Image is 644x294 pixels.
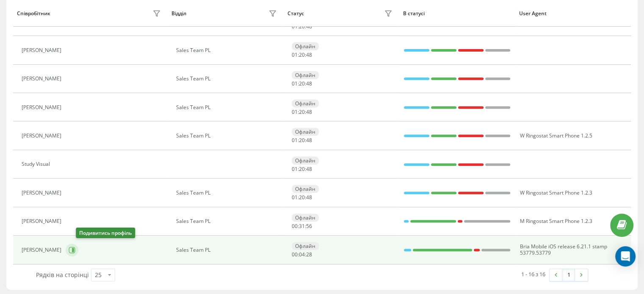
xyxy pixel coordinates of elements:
span: 04 [299,251,305,258]
div: 1 - 16 з 16 [521,270,545,278]
div: : : [292,52,312,58]
span: 28 [306,251,312,258]
div: Sales Team PL [176,218,279,224]
div: [PERSON_NAME] [22,218,64,224]
div: Sales Team PL [176,47,279,53]
span: 01 [292,194,298,201]
span: 48 [306,51,312,58]
span: 48 [306,108,312,115]
span: 00 [292,251,298,258]
span: W Ringostat Smart Phone 1.2.3 [520,189,592,196]
div: [PERSON_NAME] [22,104,64,110]
div: Офлайн [292,214,319,222]
div: Open Intercom Messenger [615,246,636,267]
div: : : [292,195,312,201]
div: Sales Team PL [176,133,279,139]
span: 01 [292,165,298,173]
div: Sales Team PL [176,190,279,196]
div: : : [292,166,312,172]
span: 00 [292,223,298,230]
span: 31 [299,223,305,230]
div: 25 [95,271,102,279]
div: : : [292,137,312,143]
div: Подивитись профіль [76,228,135,238]
div: : : [292,24,312,30]
div: Співробітник [17,11,50,16]
span: 48 [306,194,312,201]
div: Офлайн [292,128,319,136]
span: Рядків на сторінці [36,271,89,279]
span: 56 [306,223,312,230]
span: 01 [292,51,298,58]
span: 48 [306,165,312,173]
span: M Ringostat Smart Phone 1.2.3 [520,217,592,225]
span: Bria Mobile iOS release 6.21.1 stamp 53779.53779 [520,243,607,256]
span: 01 [292,137,298,144]
div: [PERSON_NAME] [22,190,64,196]
div: Офлайн [292,242,319,250]
div: Sales Team PL [176,76,279,82]
div: Sales Team PL [176,247,279,253]
span: 20 [299,108,305,115]
div: : : [292,252,312,258]
span: 01 [292,80,298,87]
div: Статус [287,11,304,16]
span: 20 [299,165,305,173]
div: [PERSON_NAME] [22,247,64,253]
div: User Agent [519,11,627,16]
span: 20 [299,137,305,144]
span: W Ringostat Smart Phone 1.2.5 [520,132,592,139]
a: 1 [562,269,575,281]
div: Study Visual [22,161,52,167]
span: 20 [299,194,305,201]
div: [PERSON_NAME] [22,47,64,53]
span: 48 [306,137,312,144]
div: [PERSON_NAME] [22,76,64,82]
div: Офлайн [292,99,319,107]
span: 01 [292,108,298,115]
div: [PERSON_NAME] [22,133,64,139]
div: : : [292,81,312,87]
div: Офлайн [292,42,319,50]
div: Відділ [171,11,186,16]
span: 20 [299,51,305,58]
div: Офлайн [292,71,319,79]
div: : : [292,109,312,115]
div: Офлайн [292,185,319,193]
span: 20 [299,80,305,87]
span: 48 [306,80,312,87]
div: Sales Team PL [176,104,279,110]
div: Офлайн [292,157,319,165]
div: : : [292,223,312,229]
div: В статусі [403,11,511,16]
